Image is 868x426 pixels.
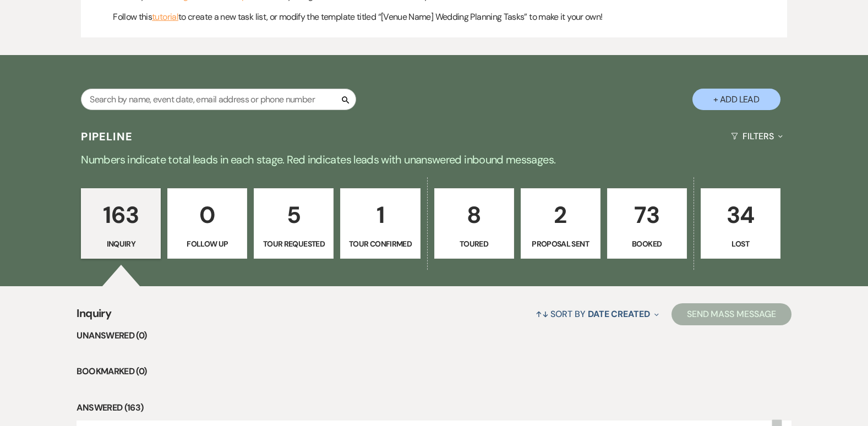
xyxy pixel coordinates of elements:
p: 34 [708,196,773,233]
button: Send Mass Message [672,303,791,325]
a: 2Proposal Sent [521,188,600,259]
p: Inquiry [88,238,154,250]
p: 2 [528,196,593,233]
a: tutorial [152,10,178,24]
a: 163Inquiry [81,188,161,259]
p: 163 [88,196,154,233]
span: Inquiry [77,305,111,329]
p: Follow this to create a new task list, or modify the template titled “[Venue Name] Wedding Planni... [113,10,780,24]
p: Lost [708,238,773,250]
a: 0Follow Up [167,188,247,259]
a: 5Tour Requested [254,188,334,259]
h3: Pipeline [81,129,133,144]
a: 34Lost [701,188,780,259]
p: Proposal Sent [528,238,593,250]
a: 73Booked [607,188,687,259]
input: Search by name, event date, email address or phone number [81,89,356,110]
li: Answered (163) [77,401,791,415]
p: 5 [261,196,326,233]
li: Bookmarked (0) [77,364,791,379]
p: 73 [614,196,680,233]
p: 0 [174,196,240,233]
li: Unanswered (0) [77,329,791,343]
p: Tour Requested [261,238,326,250]
p: Tour Confirmed [347,238,413,250]
p: Booked [614,238,680,250]
span: ↑↓ [536,308,549,320]
a: 8Toured [434,188,514,259]
p: Follow Up [174,238,240,250]
span: Date Created [588,308,650,320]
p: Numbers indicate total leads in each stage. Red indicates leads with unanswered inbound messages. [38,151,831,168]
p: 1 [347,196,413,233]
p: 8 [441,196,507,233]
a: 1Tour Confirmed [340,188,420,259]
button: + Add Lead [692,89,780,110]
p: Toured [441,238,507,250]
button: Filters [727,122,787,151]
button: Sort By Date Created [531,299,663,329]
